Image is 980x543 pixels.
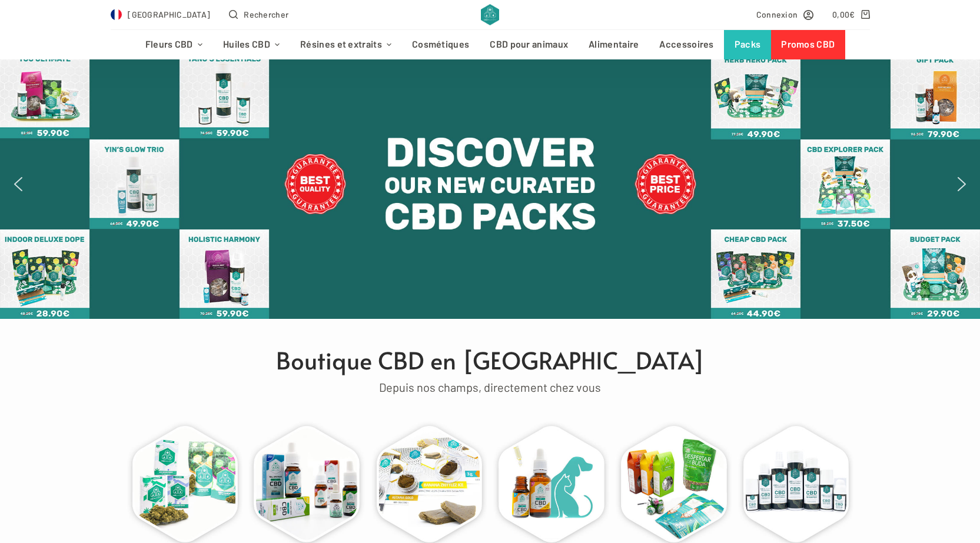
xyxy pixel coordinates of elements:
bdi: 0,00 [832,9,855,19]
img: FR Flag [111,9,122,21]
a: Huiles CBD [212,30,290,59]
button: Ouvrir le formulaire de recherche [229,8,288,21]
img: CBD Alchemy [481,4,499,25]
a: Accessoires [649,30,724,59]
a: CBD pour animaux [480,30,579,59]
span: Connexion [756,8,798,21]
img: previous arrow [9,175,28,194]
a: Résines et extraits [290,30,402,59]
span: [GEOGRAPHIC_DATA] [128,8,210,21]
a: Cosmétiques [402,30,480,59]
a: Promos CBD [771,30,845,59]
a: Select Country [111,8,211,21]
a: Packs [724,30,771,59]
a: Alimentaire [579,30,649,59]
a: Connexion [756,8,814,21]
a: Panier d’achat [832,8,869,21]
h1: Boutique CBD en [GEOGRAPHIC_DATA] [117,342,864,378]
span: Rechercher [244,8,288,21]
span: € [849,9,855,19]
nav: Menu d’en-tête [135,30,845,59]
div: Depuis nos champs, directement chez vous [117,378,864,397]
a: Fleurs CBD [135,30,212,59]
img: next arrow [952,175,971,194]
